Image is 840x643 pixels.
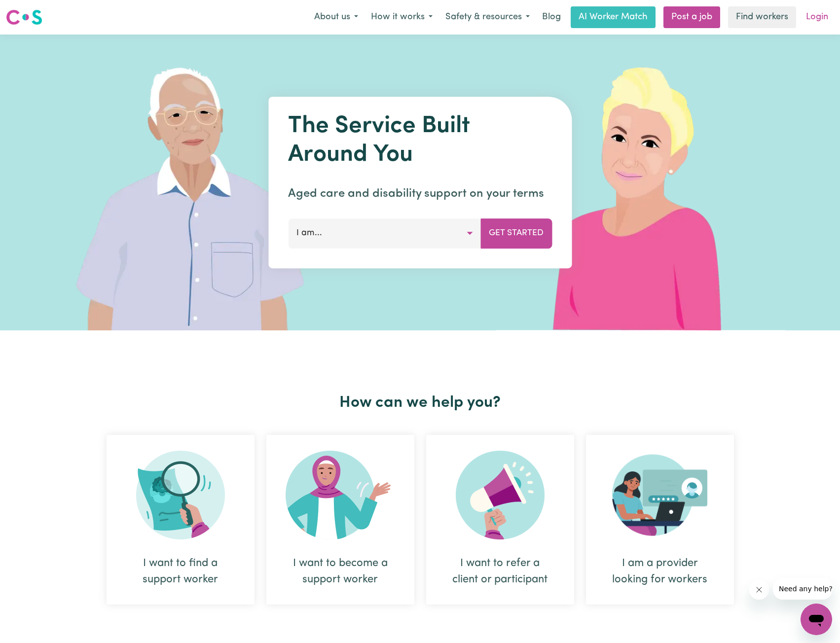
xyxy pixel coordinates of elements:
img: Refer [456,451,545,539]
a: Careseekers logo [6,6,42,29]
div: I am a provider looking for workers [610,555,710,588]
a: Blog [536,6,567,28]
h1: The Service Built Around You [288,112,552,169]
iframe: Close message [749,580,769,600]
button: Get Started [480,218,552,248]
p: Aged care and disability support on your terms [288,185,552,203]
a: AI Worker Match [571,6,656,28]
div: I want to become a support worker [266,435,414,605]
iframe: Message from company [773,578,832,600]
img: Careseekers logo [6,8,42,26]
div: I want to find a support worker [130,555,231,588]
span: Need any help? [6,7,60,15]
button: How it works [365,7,439,28]
a: Find workers [728,6,796,28]
h2: How can we help you? [101,393,740,412]
button: About us [308,7,365,28]
div: I am a provider looking for workers [586,435,734,605]
div: I want to refer a client or participant [450,555,550,588]
img: Provider [612,451,708,539]
div: I want to refer a client or participant [426,435,574,605]
a: Login [800,6,834,28]
iframe: Button to launch messaging window [801,604,832,635]
button: Safety & resources [439,7,536,28]
div: I want to find a support worker [107,435,255,605]
button: I am... [288,218,481,248]
a: Post a job [663,6,720,28]
img: Search [136,451,225,539]
img: Become Worker [286,451,395,539]
div: I want to become a support worker [290,555,391,588]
